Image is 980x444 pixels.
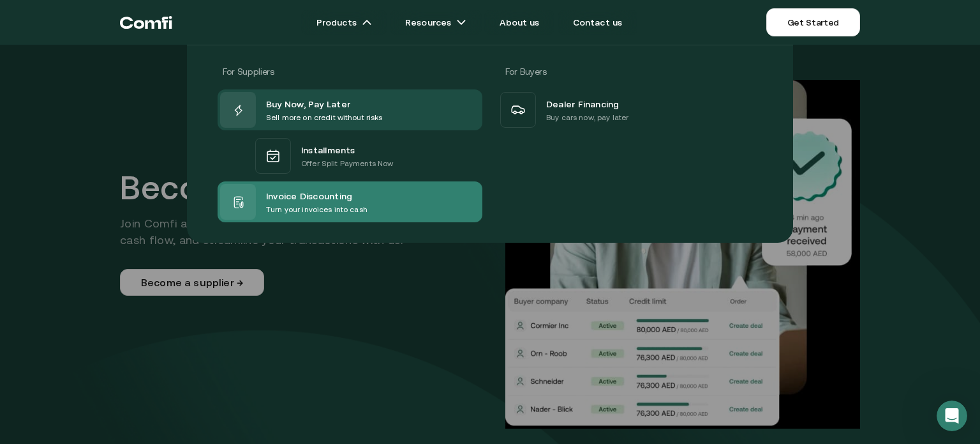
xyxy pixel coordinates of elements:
a: Return to the top of the Comfi home page [120,3,172,42]
a: Invoice DiscountingTurn your invoices into cash [218,181,482,222]
a: Buy Now, Pay LaterSell more on credit without risks [218,89,482,130]
img: arrow icons [456,17,466,27]
a: Productsarrow icons [301,10,387,35]
a: Dealer FinancingBuy cars now, pay later [498,89,762,130]
p: Offer Split Payments Now [301,157,393,170]
a: Contact us [558,10,638,35]
span: Dealer Financing [546,96,620,111]
a: About us [484,10,554,35]
p: Sell more on credit without risks [266,111,383,124]
a: InstallmentsOffer Split Payments Now [218,130,482,181]
iframe: Intercom live chat [937,401,967,431]
p: Buy cars now, pay later [546,111,628,124]
span: Invoice Discounting [266,188,352,203]
p: Turn your invoices into cash [266,203,367,216]
span: For Buyers [505,66,547,77]
a: Resourcesarrow icons [390,10,482,35]
a: Get Started [766,8,860,36]
span: Installments [301,142,355,157]
img: arrow icons [362,17,372,27]
span: Buy Now, Pay Later [266,96,350,111]
span: For Suppliers [223,66,274,77]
